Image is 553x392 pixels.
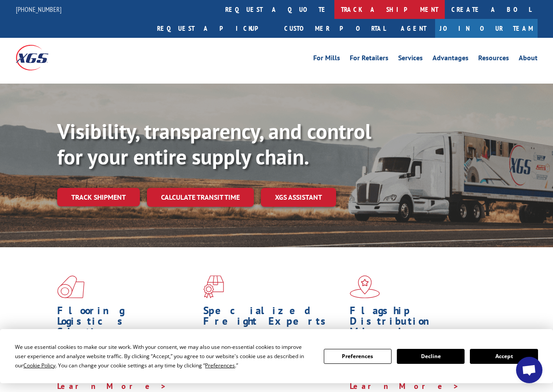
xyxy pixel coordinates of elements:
[150,19,278,38] a: Request a pickup
[23,362,55,369] span: Cookie Policy
[57,117,371,170] b: Visibility, transparency, and control for your entire supply chain.
[350,305,489,341] h1: Flagship Distribution Model
[57,381,167,391] a: Learn More >
[432,55,469,64] a: Advantages
[470,349,538,364] button: Accept
[398,55,423,64] a: Services
[350,55,388,64] a: For Retailers
[392,19,435,38] a: Agent
[203,305,343,331] h1: Specialized Freight Experts
[397,349,465,364] button: Decline
[324,349,392,364] button: Preferences
[16,5,62,14] a: [PHONE_NUMBER]
[350,275,380,298] img: xgs-icon-flagship-distribution-model-red
[261,188,336,207] a: XGS ASSISTANT
[57,275,84,298] img: xgs-icon-total-supply-chain-intelligence-red
[205,362,235,369] span: Preferences
[57,188,140,206] a: Track shipment
[435,19,538,38] a: Join Our Team
[203,275,224,298] img: xgs-icon-focused-on-flooring-red
[278,19,392,38] a: Customer Portal
[57,305,197,341] h1: Flooring Logistics Solutions
[15,342,313,370] div: We use essential cookies to make our site work. With your consent, we may also use non-essential ...
[147,188,254,207] a: Calculate transit time
[519,55,538,64] a: About
[313,55,340,64] a: For Mills
[350,381,459,391] a: Learn More >
[516,357,542,383] a: Open chat
[478,55,509,64] a: Resources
